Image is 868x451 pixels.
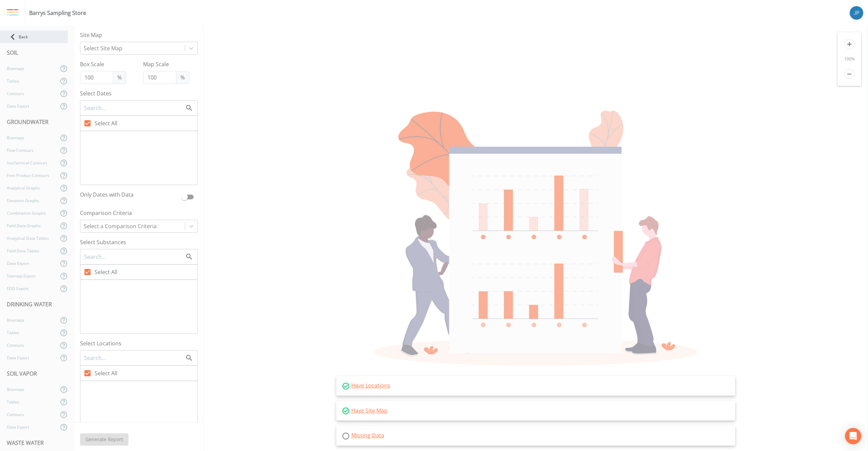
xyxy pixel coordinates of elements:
[29,9,86,17] div: Barrys Sampling Store
[95,369,117,377] span: Select All
[7,9,18,16] img: logo
[844,39,854,49] i: add
[80,89,198,97] label: Select Dates
[176,71,189,84] span: %
[845,428,861,444] div: Open Intercom Messenger
[95,268,117,276] span: Select All
[80,60,126,68] label: Box Scale
[83,354,185,362] input: Search...
[351,432,384,439] a: Missing Data
[351,382,390,389] a: Have Locations
[837,56,861,62] div: 100 %
[374,111,698,366] img: undraw_report_building_chart-e1PV7-8T.svg
[80,191,178,201] label: Only Dates with Data
[80,209,198,217] label: Comparison Criteria
[113,71,126,84] span: %
[80,339,198,347] label: Select Locations
[850,6,863,20] img: 41241ef155101aa6d92a04480b0d0000
[83,252,185,261] input: Search...
[844,69,854,79] i: remove
[143,60,189,68] label: Map Scale
[351,407,388,414] a: Have Site Map
[95,119,117,127] span: Select All
[80,31,198,39] label: Site Map
[80,238,198,246] label: Select Substances
[83,104,185,112] input: Search...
